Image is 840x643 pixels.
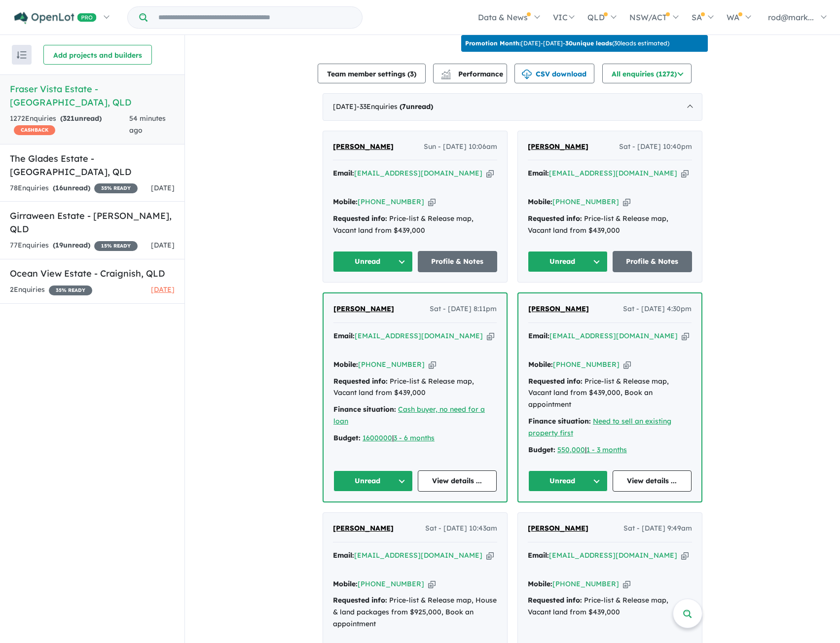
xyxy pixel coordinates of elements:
[355,331,483,340] a: [EMAIL_ADDRESS][DOMAIN_NAME]
[528,142,588,151] span: [PERSON_NAME]
[528,141,588,153] a: [PERSON_NAME]
[528,214,582,223] strong: Requested info:
[151,285,175,294] span: [DATE]
[333,470,413,492] button: Unread
[528,445,555,454] strong: Budget:
[354,551,482,560] a: [EMAIL_ADDRESS][DOMAIN_NAME]
[623,359,631,370] button: Copy
[528,331,549,340] strong: Email:
[10,209,175,236] h5: Girraween Estate - [PERSON_NAME] , QLD
[465,39,669,48] p: [DATE] - [DATE] - ( 30 leads estimated)
[528,303,589,315] a: [PERSON_NAME]
[549,551,677,560] a: [EMAIL_ADDRESS][DOMAIN_NAME]
[10,284,92,296] div: 2 Enquir ies
[10,82,175,109] h5: Fraser Vista Estate - [GEOGRAPHIC_DATA] , QLD
[151,241,175,250] span: [DATE]
[528,251,608,272] button: Unread
[333,142,394,151] span: [PERSON_NAME]
[768,12,814,22] span: rod@mark...
[522,70,532,79] img: download icon
[55,183,63,192] span: 16
[333,377,388,386] strong: Requested info:
[528,417,591,426] strong: Finance situation:
[14,125,55,135] span: CASHBACK
[333,551,354,560] strong: Email:
[333,596,387,605] strong: Requested info:
[400,102,433,111] strong: ( unread)
[333,376,497,399] div: Price-list & Release map, Vacant land from $439,000
[623,579,630,589] button: Copy
[410,70,414,78] span: 3
[486,168,494,179] button: Copy
[94,241,138,251] span: 15 % READY
[53,183,90,192] strong: ( unread)
[418,251,498,272] a: Profile & Notes
[465,39,521,47] b: Promotion Month:
[623,523,692,535] span: Sat - [DATE] 9:49am
[549,331,678,340] a: [EMAIL_ADDRESS][DOMAIN_NAME]
[333,433,361,442] strong: Budget:
[10,152,175,179] h5: The Glades Estate - [GEOGRAPHIC_DATA] , QLD
[619,141,692,153] span: Sat - [DATE] 10:40pm
[486,550,494,561] button: Copy
[430,303,497,315] span: Sat - [DATE] 8:11pm
[333,360,358,369] strong: Mobile:
[528,360,553,369] strong: Mobile:
[424,141,497,153] span: Sun - [DATE] 10:06am
[528,304,589,313] span: [PERSON_NAME]
[586,445,627,454] u: 1 - 3 months
[528,579,552,588] strong: Mobile:
[10,182,138,194] div: 78 Enquir ies
[553,360,620,369] a: [PHONE_NUMBER]
[528,417,671,437] a: Need to sell an existing property first
[43,45,152,65] button: Add projects and builders
[10,240,138,251] div: 77 Enquir ies
[602,64,692,83] button: All enquiries (1272)
[17,51,27,59] img: sort.svg
[528,377,583,386] strong: Requested info:
[333,579,358,588] strong: Mobile:
[354,169,482,178] a: [EMAIL_ADDRESS][DOMAIN_NAME]
[333,523,394,535] a: [PERSON_NAME]
[53,241,90,250] strong: ( unread)
[528,213,692,237] div: Price-list & Release map, Vacant land from $439,000
[149,7,360,28] input: Try estate name, suburb, builder or developer
[552,579,619,588] a: [PHONE_NUMBER]
[429,359,436,370] button: Copy
[60,114,102,123] strong: ( unread)
[333,214,387,223] strong: Requested info:
[565,39,612,47] b: 30 unique leads
[333,432,497,444] div: |
[681,168,689,179] button: Copy
[358,360,425,369] a: [PHONE_NUMBER]
[318,64,426,83] button: Team member settings (3)
[63,114,74,123] span: 321
[333,169,354,178] strong: Email:
[55,241,63,250] span: 19
[428,579,436,589] button: Copy
[441,70,450,75] img: line-chart.svg
[528,376,692,411] div: Price-list & Release map, Vacant land from $439,000, Book an appointment
[333,197,358,206] strong: Mobile:
[10,267,175,280] h5: Ocean View Estate - Craignish , QLD
[613,470,692,492] a: View details ...
[623,303,692,315] span: Sat - [DATE] 4:30pm
[557,445,585,454] a: 550,000
[333,405,485,426] a: Cash buyer, no need for a loan
[333,595,497,630] div: Price-list & Release map, House & land packages from $925,000, Book an appointment
[333,251,413,272] button: Unread
[333,141,394,153] a: [PERSON_NAME]
[10,113,129,137] div: 1272 Enquir ies
[682,331,689,341] button: Copy
[14,12,97,24] img: Openlot PRO Logo White
[528,524,588,533] span: [PERSON_NAME]
[613,251,693,272] a: Profile & Notes
[363,433,392,442] a: 1600000
[358,197,424,206] a: [PHONE_NUMBER]
[49,286,92,295] span: 35 % READY
[151,183,175,192] span: [DATE]
[402,102,406,111] span: 7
